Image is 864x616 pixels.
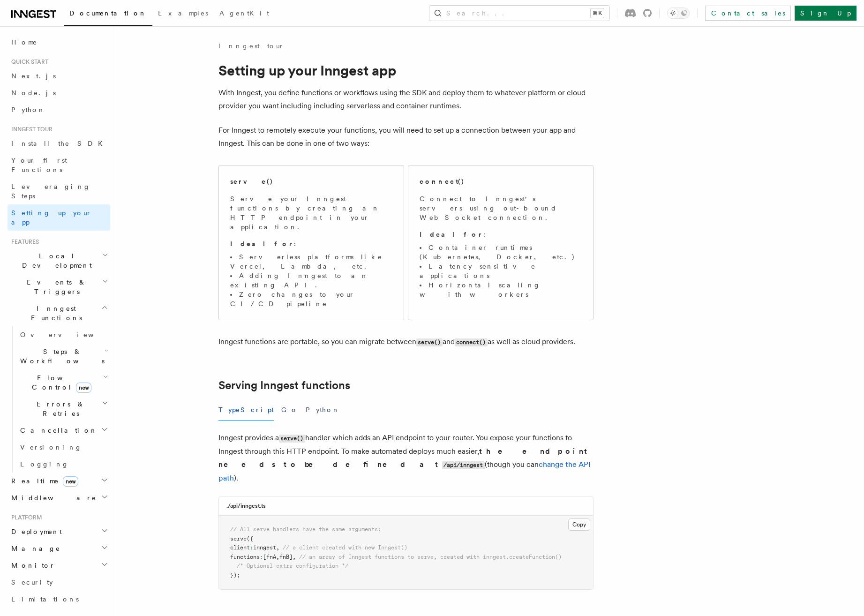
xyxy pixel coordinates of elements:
span: [fnA [263,554,276,560]
span: , [276,544,279,551]
span: fnB] [279,554,293,560]
a: Your first Functions [8,152,110,178]
span: Node.js [11,89,56,97]
span: Middleware [8,493,97,503]
span: new [63,476,78,487]
span: Flow Control [16,373,103,392]
button: Realtimenew [8,473,110,489]
span: Next.js [11,72,56,80]
a: Examples [152,3,214,25]
span: /* Optional extra configuration */ [237,563,348,569]
span: Logging [20,460,69,468]
span: ({ [247,535,253,542]
a: Versioning [16,439,110,456]
p: Serve your Inngest functions by creating an HTTP endpoint in your application. [230,194,392,232]
a: Overview [16,326,110,343]
p: Connect to Inngest's servers using out-bound WebSocket connection. [420,194,582,222]
p: Inngest functions are portable, so you can migrate between and as well as cloud providers. [218,335,594,349]
button: Cancellation [16,422,110,439]
span: // an array of Inngest functions to serve, created with inngest.createFunction() [299,554,562,560]
span: Overview [20,331,117,338]
li: Container runtimes (Kubernetes, Docker, etc.) [420,243,582,262]
span: serve [230,535,247,542]
span: Quick start [8,58,48,66]
span: Versioning [20,443,82,451]
span: : [250,544,253,551]
a: serve()Serve your Inngest functions by creating an HTTP endpoint in your application.Ideal for:Se... [218,165,404,320]
h2: serve() [230,177,273,186]
span: Events & Triggers [8,278,102,296]
span: Local Development [8,251,102,270]
code: connect() [455,338,488,346]
button: Manage [8,540,110,557]
span: Manage [8,544,60,553]
span: Security [11,578,53,586]
a: Inngest tour [218,41,284,51]
span: AgentKit [219,9,269,17]
span: Platform [8,514,42,521]
button: Middleware [8,489,110,506]
a: AgentKit [214,3,275,25]
button: Errors & Retries [16,396,110,422]
span: new [76,383,91,393]
button: Python [306,399,340,421]
a: Limitations [8,591,110,608]
a: Install the SDK [8,135,110,152]
span: Deployment [8,527,62,536]
span: Monitor [8,561,55,570]
a: Contact sales [705,6,791,21]
span: Examples [158,9,208,17]
span: Inngest tour [8,126,53,133]
span: inngest [253,544,276,551]
a: Setting up your app [8,204,110,231]
button: Inngest Functions [8,300,110,326]
p: Inngest provides a handler which adds an API endpoint to your router. You expose your functions t... [218,431,594,485]
button: Flow Controlnew [16,369,110,396]
span: Home [11,38,38,47]
li: Horizontal scaling with workers [420,280,582,299]
span: , [293,554,296,560]
a: Serving Inngest functions [218,379,350,392]
button: Monitor [8,557,110,574]
strong: Ideal for [420,231,483,238]
span: Realtime [8,476,78,486]
a: connect()Connect to Inngest's servers using out-bound WebSocket connection.Ideal for:Container ru... [408,165,594,320]
button: TypeScript [218,399,274,421]
h2: connect() [420,177,465,186]
span: Steps & Workflows [16,347,105,366]
span: Install the SDK [11,140,108,147]
code: serve() [416,338,443,346]
button: Steps & Workflows [16,343,110,369]
kbd: ⌘K [591,8,604,18]
li: Latency sensitive applications [420,262,582,280]
span: Inngest Functions [8,304,101,323]
h1: Setting up your Inngest app [218,62,594,79]
span: : [260,554,263,560]
p: : [420,230,582,239]
span: Setting up your app [11,209,92,226]
a: Logging [16,456,110,473]
a: Documentation [64,3,152,26]
a: Home [8,34,110,51]
span: Your first Functions [11,157,67,173]
a: Node.js [8,84,110,101]
li: Zero changes to your CI/CD pipeline [230,290,392,308]
span: Features [8,238,39,246]
button: Go [281,399,298,421]
a: Sign Up [795,6,856,21]
span: client [230,544,250,551]
button: Events & Triggers [8,274,110,300]
span: functions [230,554,260,560]
p: With Inngest, you define functions or workflows using the SDK and deploy them to whatever platfor... [218,86,594,113]
div: Inngest Functions [8,326,110,473]
a: Security [8,574,110,591]
li: Adding Inngest to an existing API. [230,271,392,290]
li: Serverless platforms like Vercel, Lambda, etc. [230,252,392,271]
button: Copy [568,518,590,531]
span: , [276,554,279,560]
span: Python [11,106,45,113]
p: For Inngest to remotely execute your functions, you will need to set up a connection between your... [218,124,594,150]
strong: Ideal for [230,240,294,248]
h3: ./api/inngest.ts [226,502,266,510]
span: Cancellation [16,426,98,435]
